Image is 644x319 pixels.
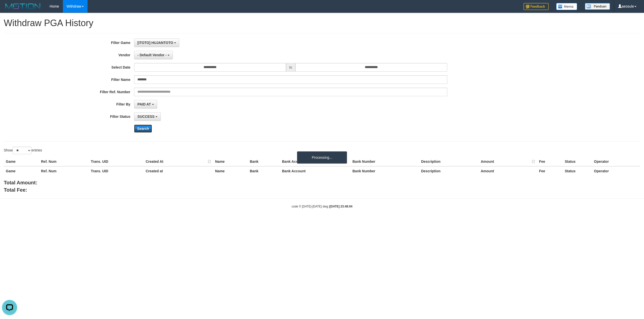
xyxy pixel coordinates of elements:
[137,115,154,119] span: SUCCESS
[144,166,213,176] th: Created at
[563,157,592,166] th: Status
[592,157,640,166] th: Operator
[144,157,213,166] th: Created At
[350,157,419,166] th: Bank Number
[13,147,31,154] select: Showentries
[213,157,248,166] th: Name
[248,166,280,176] th: Bank
[4,187,27,193] b: Total Fee:
[134,112,161,121] button: SUCCESS
[292,205,352,208] small: code © [DATE]-[DATE] dwg |
[4,18,640,28] h1: Withdraw PGA History
[280,166,350,176] th: Bank Account
[89,166,144,176] th: Trans. UID
[556,3,577,10] img: Button%20Memo.svg
[563,166,592,176] th: Status
[248,157,280,166] th: Bank
[137,41,173,45] span: [ITOTO] HUJANTOTO
[280,157,350,166] th: Bank Account
[137,102,151,106] span: PAID AT
[479,157,537,166] th: Amount
[2,2,17,17] button: Open LiveChat chat widget
[592,166,640,176] th: Operator
[213,166,248,176] th: Name
[330,205,352,208] strong: [DATE] 23:48:04
[297,151,347,164] div: Processing...
[537,157,563,166] th: Fee
[537,166,563,176] th: Fee
[419,166,479,176] th: Description
[137,53,167,57] span: - Default Vendor -
[350,166,419,176] th: Bank Number
[419,157,479,166] th: Description
[479,166,537,176] th: Amount
[4,180,37,185] b: Total Amount:
[134,38,179,47] button: [ITOTO] HUJANTOTO
[4,3,42,10] img: MOTION_logo.png
[286,63,296,72] span: to
[4,157,39,166] th: Game
[134,51,173,59] button: - Default Vendor -
[4,147,42,154] label: Show entries
[4,166,39,176] th: Game
[89,157,144,166] th: Trans. UID
[39,166,89,176] th: Ref. Num
[585,3,610,10] img: panduan.png
[524,3,549,10] img: Feedback.jpg
[134,125,152,133] button: Search
[39,157,89,166] th: Ref. Num
[134,100,157,109] button: PAID AT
